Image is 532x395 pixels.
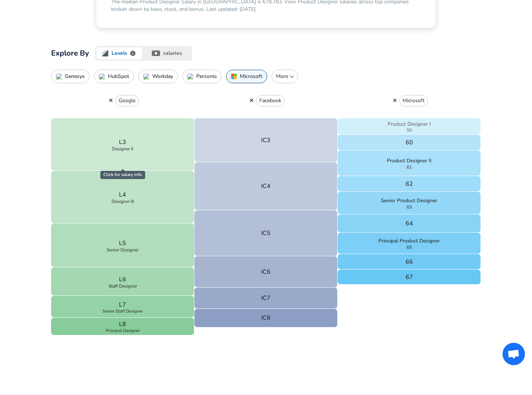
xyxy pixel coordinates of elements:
[338,118,481,135] button: Product Designer I59
[194,288,338,308] button: IC7
[407,128,412,132] span: 59
[51,318,194,335] button: L8Principal Designer
[261,267,270,276] p: IC6
[119,138,126,147] p: L3
[196,73,217,79] p: Personio
[138,70,178,83] button: Workday
[51,296,194,318] button: L7Senior Staff Designer
[112,199,134,204] span: Designer III
[182,70,222,83] button: Personio
[406,257,413,266] p: 66
[194,256,338,288] button: IC6
[338,270,481,285] button: 67
[388,120,431,128] p: Product Designer I
[119,300,126,309] p: L7
[112,147,133,151] span: Designer II
[119,239,126,248] p: L5
[194,118,338,162] button: IC3
[338,150,481,176] button: Product Designer II61
[51,70,90,83] button: Genesys
[403,97,425,104] p: Microsoft
[144,46,192,61] button: salaries
[152,73,173,79] p: Workday
[51,171,194,223] button: L4Designer III
[272,70,298,83] button: More
[503,343,525,365] div: Open chat
[100,171,145,179] span: Click for salary info
[115,95,139,106] button: Google
[51,267,194,296] button: L6Staff Designer
[261,182,270,191] p: IC4
[119,190,126,199] p: L4
[338,214,481,233] button: 64
[119,275,126,284] p: L6
[406,138,413,147] p: 60
[65,73,85,79] p: Genesys
[187,73,193,79] img: PersonioIcon
[119,320,126,329] p: L8
[240,73,262,79] p: Microsoft
[261,294,270,302] p: IC7
[261,136,270,145] p: IC3
[406,179,413,188] p: 62
[261,229,270,238] p: IC5
[399,95,428,106] button: Microsoft
[407,165,412,169] span: 61
[275,73,295,80] p: More
[407,245,412,250] span: 65
[94,70,134,83] button: HubSpot
[109,284,137,288] span: Staff Designer
[259,97,281,104] p: Facebook
[95,46,144,61] button: levels.fyi logoLevels
[338,176,481,192] button: 62
[194,162,338,210] button: IC4
[119,97,135,104] p: Google
[387,157,432,164] p: Product Designer II
[108,73,129,79] p: HubSpot
[406,273,413,282] p: 67
[107,248,138,252] span: Senior Designer
[378,237,440,245] p: Principal Product Designer
[338,254,481,270] button: 66
[406,219,413,228] p: 64
[102,50,109,57] img: levels.fyi logo
[381,197,437,204] p: Senior Product Designer
[256,95,285,106] button: Facebook
[56,73,62,79] img: GenesysIcon
[226,70,267,83] button: Microsoft
[338,233,481,254] button: Principal Product Designer65
[231,73,237,79] img: MicrosoftIcon
[338,192,481,214] button: Senior Product Designer63
[51,47,89,59] h2: Explore By
[51,223,194,267] button: L5Senior Designer
[51,118,194,171] button: L3Designer II
[103,309,143,313] span: Senior Staff Designer
[338,135,481,150] button: 60
[143,73,149,79] img: WorkdayIcon
[99,73,105,79] img: HubSpotIcon
[194,210,338,256] button: IC5
[407,205,412,209] span: 63
[261,313,270,322] p: IC8
[194,309,338,327] button: IC8
[106,329,140,333] span: Principal Designer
